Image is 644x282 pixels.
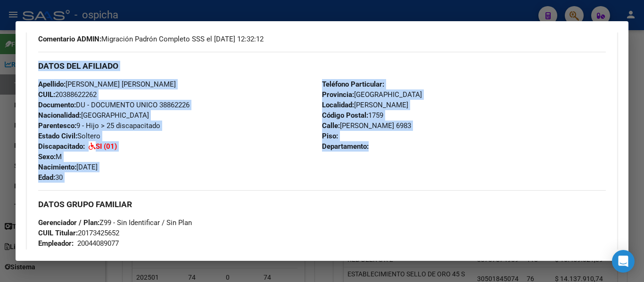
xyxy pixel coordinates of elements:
span: [GEOGRAPHIC_DATA] [38,111,149,120]
strong: Departamento: [322,142,369,151]
h3: DATOS DEL AFILIADO [38,61,606,71]
strong: Gerenciador / Plan: [38,218,99,227]
strong: SI (01) [96,142,117,151]
strong: CUIL: [38,90,55,99]
span: [DATE] [38,163,98,171]
strong: Código Postal: [322,111,368,120]
strong: Apellido: [38,80,66,89]
span: Soltero [38,132,100,140]
strong: Comentario ADMIN: [38,35,101,43]
strong: Localidad: [322,101,354,109]
strong: Documento: [38,101,76,109]
strong: Sexo: [38,153,56,161]
span: 30 [38,173,63,182]
span: 1759 [322,111,383,120]
strong: Edad: [38,173,55,182]
strong: Discapacitado: [38,142,85,151]
div: Open Intercom Messenger [612,250,635,273]
span: DU - DOCUMENTO UNICO 38862226 [38,101,190,109]
span: [GEOGRAPHIC_DATA] [322,90,422,99]
strong: Calle: [322,121,340,130]
span: [PERSON_NAME] [PERSON_NAME] [38,80,176,89]
span: M [38,153,62,161]
span: [PERSON_NAME] 6983 [322,121,411,130]
h3: DATOS GRUPO FAMILIAR [38,199,606,209]
strong: Nacimiento: [38,163,76,171]
strong: Empleador: [38,239,74,248]
span: [PERSON_NAME] [322,101,408,109]
span: Z99 - Sin Identificar / Sin Plan [38,218,192,227]
strong: Provincia: [322,90,354,99]
span: 20388622262 [38,90,97,99]
div: 20044089077 [77,238,119,249]
strong: CUIL Titular: [38,229,78,237]
span: Migración Padrón Completo SSS el [DATE] 12:32:12 [38,34,264,44]
span: 9 - Hijo > 25 discapacitado [38,121,160,130]
strong: Piso: [322,132,338,140]
strong: Parentesco: [38,121,76,130]
strong: Nacionalidad: [38,111,81,120]
strong: Estado Civil: [38,132,77,140]
strong: Teléfono Particular: [322,80,384,89]
span: 20173425652 [38,229,119,237]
